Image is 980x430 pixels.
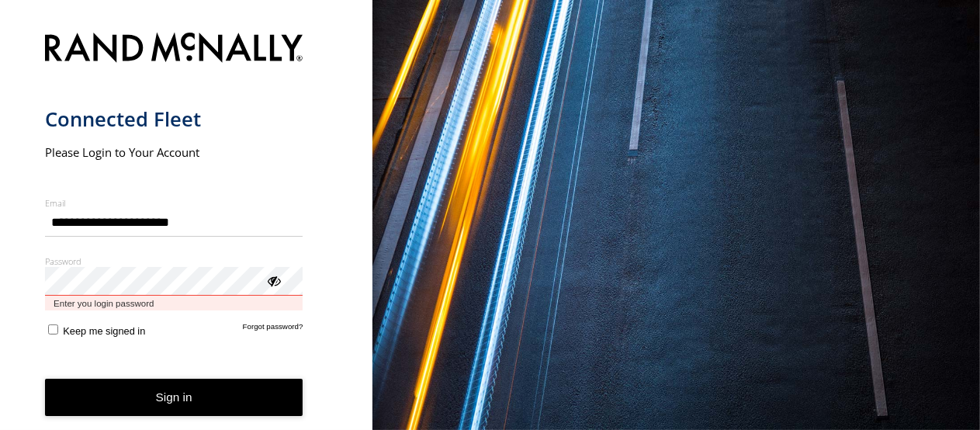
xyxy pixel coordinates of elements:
label: Password [45,255,303,267]
a: Forgot password? [243,322,303,337]
button: Sign in [45,379,303,417]
h1: Connected Fleet [45,106,303,132]
span: Keep me signed in [63,325,145,337]
input: Keep me signed in [48,324,58,335]
label: Email [45,197,303,209]
div: ViewPassword [265,272,281,288]
h2: Please Login to Your Account [45,144,303,160]
span: Enter you login password [45,296,303,310]
img: Rand McNally [45,29,303,69]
